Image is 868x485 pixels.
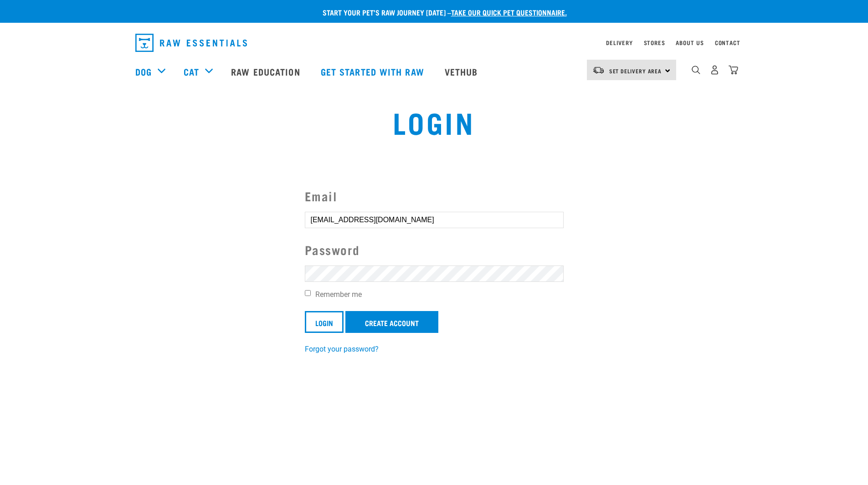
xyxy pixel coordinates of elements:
[222,53,311,90] a: Raw Education
[609,69,662,72] span: Set Delivery Area
[436,53,489,90] a: Vethub
[135,65,152,78] a: Dog
[592,66,605,74] img: van-moving.png
[184,65,199,78] a: Cat
[692,66,700,74] img: home-icon-1@2x.png
[305,290,311,296] input: Remember me
[161,105,707,138] h1: Login
[715,41,740,44] a: Contact
[644,41,665,44] a: Stores
[345,311,438,333] a: Create Account
[729,65,738,75] img: home-icon@2x.png
[305,240,564,259] label: Password
[135,34,247,52] img: Raw Essentials Logo
[128,30,740,56] nav: dropdown navigation
[676,41,704,44] a: About Us
[710,65,719,75] img: user.png
[305,187,564,205] label: Email
[451,10,567,14] a: take our quick pet questionnaire.
[312,53,436,90] a: Get started with Raw
[606,41,632,44] a: Delivery
[305,345,379,353] a: Forgot your password?
[305,289,564,300] label: Remember me
[305,311,344,333] input: Login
